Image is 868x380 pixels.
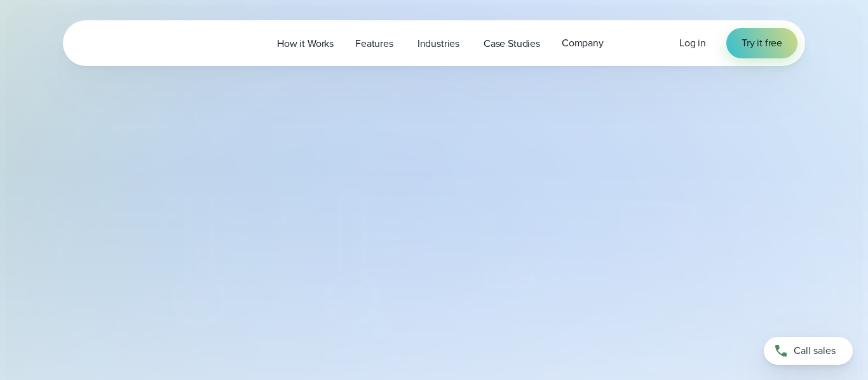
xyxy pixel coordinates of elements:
[277,36,334,51] span: How it Works
[794,343,836,358] span: Call sales
[742,36,782,51] span: Try it free
[679,36,706,51] a: Log in
[417,36,459,51] span: Industries
[484,36,540,51] span: Case Studies
[473,30,551,56] a: Case Studies
[562,36,604,51] span: Company
[355,36,393,51] span: Features
[764,337,853,365] a: Call sales
[726,28,797,58] a: Try it free
[266,30,344,56] a: How it Works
